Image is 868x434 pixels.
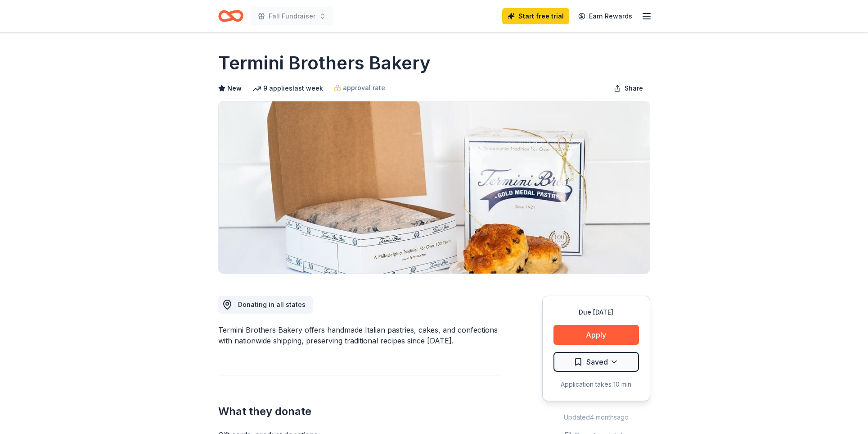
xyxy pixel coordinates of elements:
[542,412,650,423] div: Updated 4 months ago
[269,11,315,22] span: Fall Fundraiser
[553,307,639,318] div: Due [DATE]
[553,352,639,372] button: Saved
[607,79,650,97] button: Share
[553,325,639,345] button: Apply
[586,356,608,368] span: Saved
[219,101,650,274] img: Image for Termini Brothers Bakery
[218,324,499,346] div: Termini Brothers Bakery offers handmade Italian pastries, cakes, and confections with nationwide ...
[573,8,638,24] a: Earn Rewards
[625,83,643,94] span: Share
[218,404,499,419] h2: What they donate
[218,5,243,27] a: Home
[227,83,242,94] span: New
[343,82,385,93] span: approval rate
[218,50,431,76] h1: Termini Brothers Bakery
[251,7,333,25] button: Fall Fundraiser
[238,301,306,308] span: Donating in all states
[252,83,323,94] div: 9 applies last week
[334,82,385,93] a: approval rate
[502,8,569,24] a: Start free trial
[553,379,639,390] div: Application takes 10 min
